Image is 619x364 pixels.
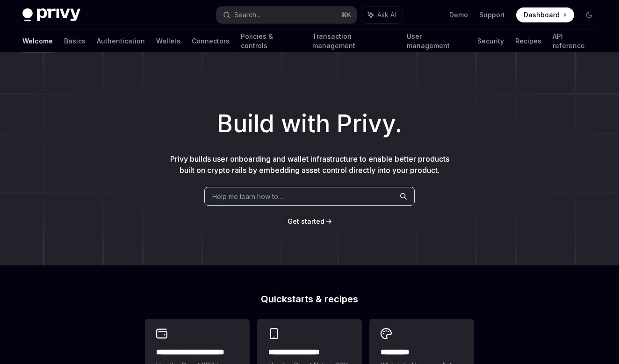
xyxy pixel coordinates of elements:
[477,30,504,52] a: Security
[377,10,396,20] span: Ask AI
[64,30,86,52] a: Basics
[288,217,324,226] a: Get started
[516,7,574,22] a: Dashboard
[312,30,396,52] a: Transaction management
[361,7,403,23] button: Ask AI
[234,9,260,21] div: Search...
[582,7,597,22] button: Toggle dark mode
[553,30,597,52] a: API reference
[407,30,466,52] a: User management
[15,106,604,142] h1: Build with Privy.
[288,217,324,225] span: Get started
[97,30,145,52] a: Authentication
[515,30,541,52] a: Recipes
[156,30,180,52] a: Wallets
[170,154,449,175] span: Privy builds user onboarding and wallet infrastructure to enable better products built on crypto ...
[22,8,80,21] img: dark logo
[479,10,505,20] a: Support
[145,294,474,304] h2: Quickstarts & recipes
[524,10,560,20] span: Dashboard
[216,7,357,23] button: Search...⌘K
[192,30,230,52] a: Connectors
[22,30,53,52] a: Welcome
[212,192,283,201] span: Help me learn how to…
[449,10,468,20] a: Demo
[241,30,301,52] a: Policies & controls
[341,11,351,19] span: ⌘ K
